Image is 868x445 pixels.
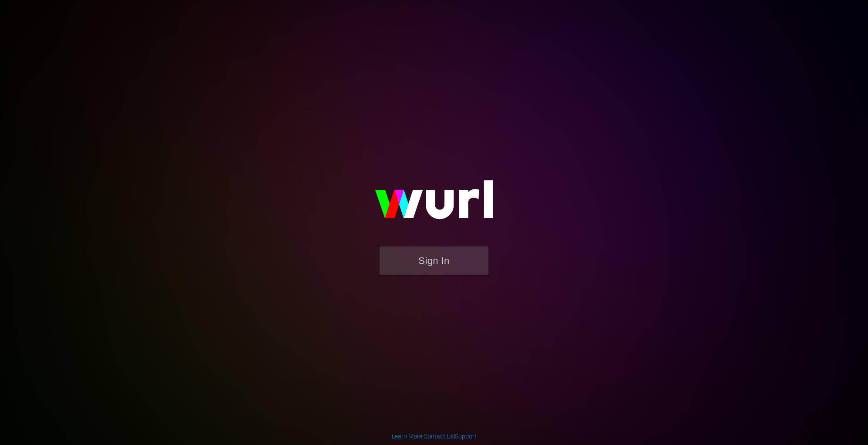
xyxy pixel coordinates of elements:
img: wurl-logo-on-black-223613ac3d8ba8fe6dc639794a292ebdb59501304c7dfd60c99c58986ef67473.svg [347,161,521,246]
a: Learn More [392,433,422,440]
button: Sign In [380,246,488,275]
div: | | [392,432,477,441]
a: Contact Us [424,433,454,440]
a: Support [455,433,477,440]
